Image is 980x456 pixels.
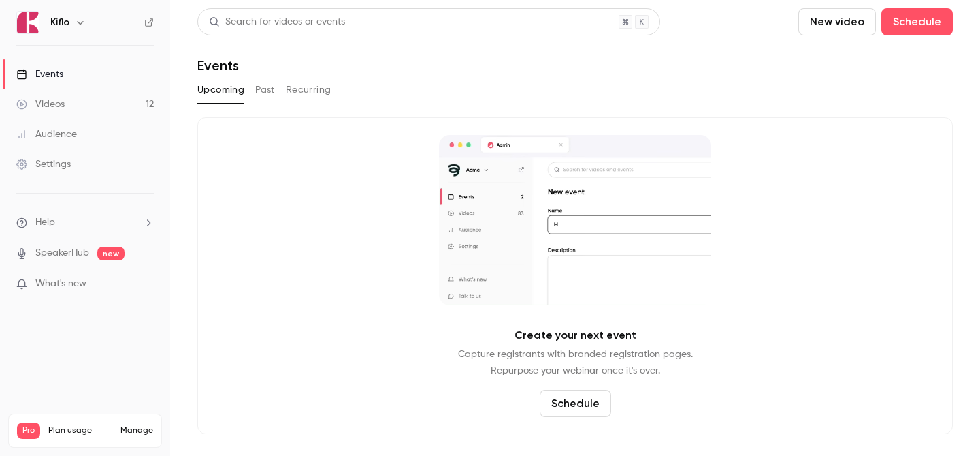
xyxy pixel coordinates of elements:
div: Audience [16,127,77,141]
h6: Kiflo [50,16,69,29]
p: Create your next event [514,327,636,344]
span: Plan usage [48,425,112,436]
span: What's new [35,277,86,291]
a: SpeakerHub [35,246,89,260]
button: Recurring [286,79,331,101]
span: Pro [17,423,40,439]
div: Search for videos or events [209,15,345,29]
iframe: Noticeable Trigger [137,278,154,290]
div: Videos [16,97,65,111]
button: Upcoming [197,79,244,101]
h1: Events [197,57,239,74]
a: Manage [120,425,153,436]
li: help-dropdown-opener [16,215,154,230]
button: Schedule [540,390,611,417]
img: Kiflo [17,12,39,33]
div: Settings [16,157,71,171]
button: Past [255,79,275,101]
div: Events [16,67,63,81]
span: new [97,247,125,260]
span: Help [35,215,55,230]
button: New video [798,8,876,35]
button: Schedule [881,8,953,35]
p: Capture registrants with branded registration pages. Repurpose your webinar once it's over. [458,346,693,379]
